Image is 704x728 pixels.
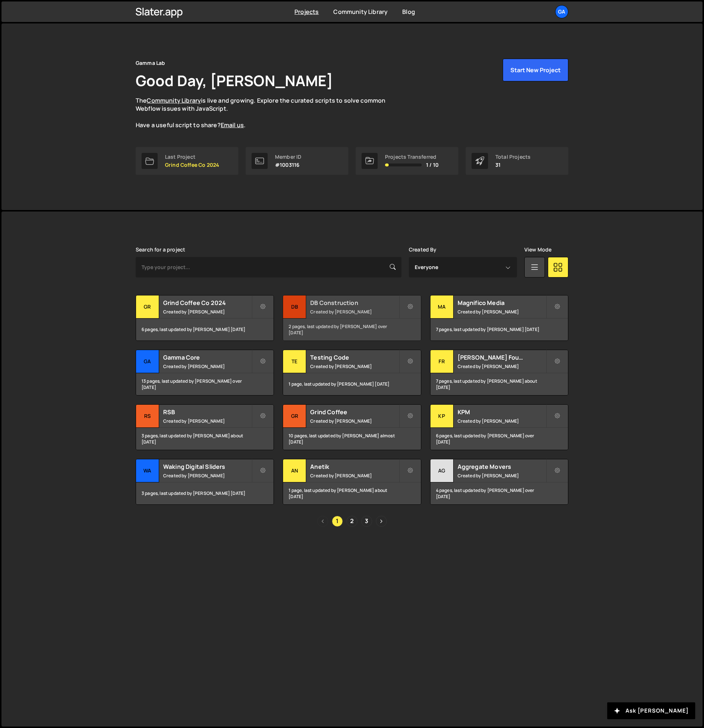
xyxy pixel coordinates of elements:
[310,408,399,416] h2: Grind Coffee
[310,473,399,479] small: Created by [PERSON_NAME]
[402,8,415,16] a: Blog
[283,350,421,396] a: Te Testing Code Created by [PERSON_NAME] 1 page, last updated by [PERSON_NAME] [DATE]
[136,516,568,527] div: Pagination
[310,363,399,369] small: Created by [PERSON_NAME]
[430,295,568,341] a: Ma Magnifico Media Created by [PERSON_NAME] 7 pages, last updated by [PERSON_NAME] [DATE]
[165,162,219,168] p: Grind Coffee Co 2024
[310,299,399,307] h2: DB Construction
[283,459,306,482] div: An
[283,459,421,505] a: An Anetik Created by [PERSON_NAME] 1 page, last updated by [PERSON_NAME] about [DATE]
[430,404,568,450] a: KP KPM Created by [PERSON_NAME] 6 pages, last updated by [PERSON_NAME] over [DATE]
[310,463,399,471] h2: Anetik
[283,404,421,450] a: Gr Grind Coffee Created by [PERSON_NAME] 10 pages, last updated by [PERSON_NAME] almost [DATE]
[430,373,568,395] div: 7 pages, last updated by [PERSON_NAME] about [DATE]
[163,353,252,361] h2: Gamma Core
[430,459,568,505] a: Ag Aggregate Movers Created by [PERSON_NAME] 4 pages, last updated by [PERSON_NAME] over [DATE]
[283,319,421,341] div: 2 pages, last updated by [PERSON_NAME] over [DATE]
[283,295,306,319] div: DB
[458,473,546,479] small: Created by [PERSON_NAME]
[458,418,546,424] small: Created by [PERSON_NAME]
[495,162,531,168] p: 31
[136,482,274,504] div: 3 pages, last updated by [PERSON_NAME] [DATE]
[275,154,301,160] div: Member ID
[426,162,439,168] span: 1 / 10
[283,295,421,341] a: DB DB Construction Created by [PERSON_NAME] 2 pages, last updated by [PERSON_NAME] over [DATE]
[555,5,568,18] a: Ga
[283,482,421,504] div: 1 page, last updated by [PERSON_NAME] about [DATE]
[136,295,274,341] a: Gr Grind Coffee Co 2024 Created by [PERSON_NAME] 6 pages, last updated by [PERSON_NAME] [DATE]
[283,405,306,428] div: Gr
[136,405,159,428] div: RS
[136,404,274,450] a: RS RSB Created by [PERSON_NAME] 3 pages, last updated by [PERSON_NAME] about [DATE]
[458,353,546,361] h2: [PERSON_NAME] Foundation
[136,295,159,319] div: Gr
[524,247,551,253] label: View Mode
[361,516,372,527] a: Page 3
[136,428,274,450] div: 3 pages, last updated by [PERSON_NAME] about [DATE]
[430,459,454,482] div: Ag
[163,363,252,369] small: Created by [PERSON_NAME]
[310,418,399,424] small: Created by [PERSON_NAME]
[163,473,252,479] small: Created by [PERSON_NAME]
[458,309,546,315] small: Created by [PERSON_NAME]
[136,70,333,91] h1: Good Day, [PERSON_NAME]
[283,350,306,373] div: Te
[430,350,454,373] div: Fr
[310,309,399,315] small: Created by [PERSON_NAME]
[163,299,252,307] h2: Grind Coffee Co 2024
[275,162,301,168] p: #1003116
[136,59,165,67] div: Gamma Lab
[136,247,185,253] label: Search for a project
[333,8,388,16] a: Community Library
[136,257,401,277] input: Type your project...
[376,516,387,527] a: Next page
[430,405,454,428] div: KP
[136,96,400,129] p: The is live and growing. Explore the curated scripts to solve common Webflow issues with JavaScri...
[163,418,252,424] small: Created by [PERSON_NAME]
[283,373,421,395] div: 1 page, last updated by [PERSON_NAME] [DATE]
[163,309,252,315] small: Created by [PERSON_NAME]
[430,295,454,319] div: Ma
[283,428,421,450] div: 10 pages, last updated by [PERSON_NAME] almost [DATE]
[136,373,274,395] div: 13 pages, last updated by [PERSON_NAME] over [DATE]
[503,59,568,81] button: Start New Project
[495,154,531,160] div: Total Projects
[136,459,159,482] div: Wa
[430,350,568,396] a: Fr [PERSON_NAME] Foundation Created by [PERSON_NAME] 7 pages, last updated by [PERSON_NAME] about...
[430,428,568,450] div: 6 pages, last updated by [PERSON_NAME] over [DATE]
[385,154,439,160] div: Projects Transferred
[221,121,244,129] a: Email us
[136,319,274,341] div: 6 pages, last updated by [PERSON_NAME] [DATE]
[458,463,546,471] h2: Aggregate Movers
[607,702,695,719] button: Ask [PERSON_NAME]
[458,408,546,416] h2: KPM
[136,459,274,505] a: Wa Waking Digital Sliders Created by [PERSON_NAME] 3 pages, last updated by [PERSON_NAME] [DATE]
[430,319,568,341] div: 7 pages, last updated by [PERSON_NAME] [DATE]
[430,482,568,504] div: 4 pages, last updated by [PERSON_NAME] over [DATE]
[165,154,219,160] div: Last Project
[294,8,319,16] a: Projects
[163,408,252,416] h2: RSB
[136,350,159,373] div: Ga
[458,299,546,307] h2: Magnifico Media
[310,353,399,361] h2: Testing Code
[136,350,274,396] a: Ga Gamma Core Created by [PERSON_NAME] 13 pages, last updated by [PERSON_NAME] over [DATE]
[346,516,357,527] a: Page 2
[409,247,437,253] label: Created By
[136,147,238,175] a: Last Project Grind Coffee Co 2024
[147,96,201,104] a: Community Library
[163,463,252,471] h2: Waking Digital Sliders
[458,363,546,369] small: Created by [PERSON_NAME]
